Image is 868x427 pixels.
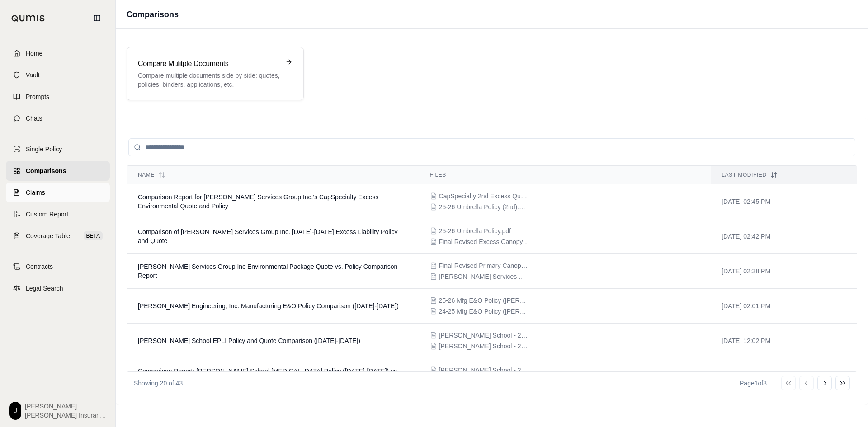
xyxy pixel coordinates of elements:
[439,202,529,211] span: 25-26 Umbrella Policy (2nd).PDF
[6,161,110,181] a: Comparisons
[439,331,529,340] span: Barrett School - 24-25 EPLI Policy.pdf
[439,342,529,351] span: Barrett School - 25-26 EPLI Quote; 9-17-25 -- 2-1-26.pdf
[26,114,42,123] span: Chats
[26,70,40,80] span: Vault
[419,166,711,184] th: Files
[90,11,104,25] button: Collapse sidebar
[138,228,397,244] span: Comparison of Moyer's Services Group Inc. 2025-2026 Excess Liability Policy and Quote
[6,278,110,298] a: Legal Search
[26,92,49,101] span: Prompts
[26,231,70,240] span: Coverage Table
[26,188,45,197] span: Claims
[740,379,767,388] div: Page 1 of 3
[11,15,45,22] img: Qumis Logo
[711,324,857,358] td: [DATE] 12:02 PM
[439,296,529,305] span: 25-26 Mfg E&O Policy (Koenig).pdf
[722,171,846,178] div: Last modified
[6,139,110,159] a: Single Policy
[439,366,529,375] span: Barrett School - 24-25 GLIA Policy.pdf
[439,272,529,281] span: Moyer's Services Group Inc - Env Pkg - Policy.pdf
[439,261,529,270] span: Final Revised Primary Canopy Quote - Moyer's.pdf
[26,49,42,58] span: Home
[138,263,397,279] span: Moyer's Services Group Inc Environmental Package Quote vs. Policy Comparison Report
[6,204,110,224] a: Custom Report
[711,184,857,219] td: [DATE] 02:45 PM
[26,262,53,271] span: Contracts
[6,87,110,107] a: Prompts
[138,337,360,344] span: Barrett School EPLI Policy and Quote Comparison (2024-2027)
[138,58,280,69] h3: Compare Mulitple Documents
[6,183,110,202] a: Claims
[6,226,110,246] a: Coverage TableBETA
[25,402,106,411] span: [PERSON_NAME]
[134,379,183,388] p: Showing 20 of 43
[138,367,399,384] span: Comparison Report: Barrett School GLIA Policy (2024-2025) vs. Quote (2025-2026)
[84,231,103,240] span: BETA
[6,257,110,277] a: Contracts
[9,402,21,420] div: J
[711,219,857,254] td: [DATE] 02:42 PM
[711,254,857,289] td: [DATE] 02:38 PM
[26,210,68,219] span: Custom Report
[439,226,511,235] span: 25-26 Umbrella Policy.pdf
[711,289,857,324] td: [DATE] 02:01 PM
[6,65,110,85] a: Vault
[26,166,66,175] span: Comparisons
[138,171,408,178] div: Name
[138,302,399,310] span: Koenig Engineering, Inc. Manufacturing E&O Policy Comparison (2024-2026)
[439,192,529,201] span: CapSpecialty 2nd Excess Quote 2025 - $1m X $5m - Moyer's.pdf
[138,193,379,210] span: Comparison Report for Moyer's Services Group Inc.'s CapSpecialty Excess Environmental Quote and P...
[138,71,280,89] p: Compare multiple documents side by side: quotes, policies, binders, applications, etc.
[6,108,110,128] a: Chats
[439,307,529,316] span: 24-25 Mfg E&O Policy (Koenig).pdf
[127,8,179,21] h1: Comparisons
[439,237,529,246] span: Final Revised Excess Canopy Quote - Moyer's.pdf
[25,411,106,420] span: [PERSON_NAME] Insurance
[26,145,62,154] span: Single Policy
[711,358,857,393] td: [DATE] 09:31 AM
[26,284,63,293] span: Legal Search
[6,43,110,63] a: Home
